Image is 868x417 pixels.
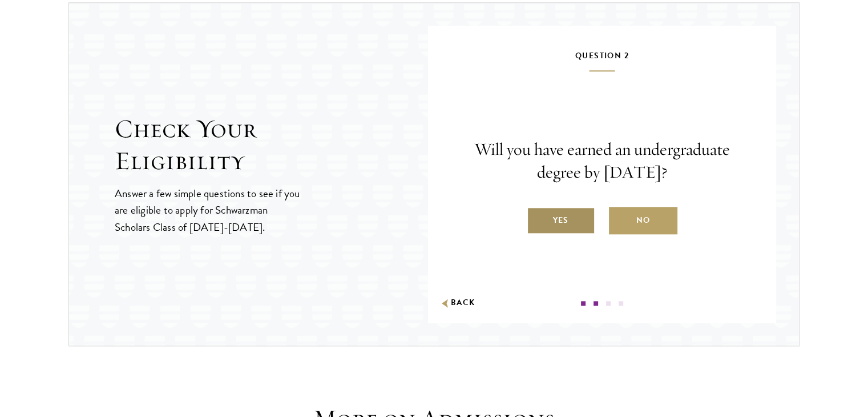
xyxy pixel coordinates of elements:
h5: Question 2 [462,49,742,71]
button: Back [439,297,475,309]
label: Yes [527,207,595,234]
p: Will you have earned an undergraduate degree by [DATE]? [462,138,742,184]
label: No [609,207,677,234]
h2: Check Your Eligibility [115,113,428,177]
p: Answer a few simple questions to see if you are eligible to apply for Schwarzman Scholars Class o... [115,185,301,235]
